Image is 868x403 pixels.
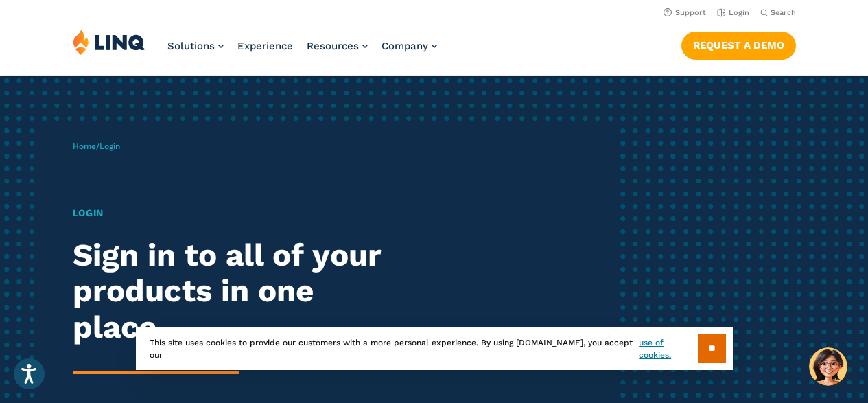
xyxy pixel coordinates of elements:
span: Company [382,40,428,52]
span: / [73,141,120,151]
span: Search [771,8,796,17]
a: Resources [307,40,368,52]
a: Support [664,8,706,17]
span: Resources [307,40,359,52]
span: Solutions [167,40,215,52]
a: use of cookies. [639,336,697,361]
a: Company [382,40,437,52]
span: Login [99,141,120,151]
a: Request a Demo [681,32,796,59]
a: Solutions [167,40,224,52]
h1: Login [73,206,407,220]
button: Hello, have a question? Let’s chat. [809,347,847,386]
a: Home [73,141,96,151]
nav: Button Navigation [681,29,796,59]
nav: Primary Navigation [167,29,437,74]
button: Open Search Bar [760,8,796,18]
h2: Sign in to all of your products in one place. [73,238,407,346]
div: This site uses cookies to provide our customers with a more personal experience. By using [DOMAIN... [136,327,733,370]
a: Experience [237,40,293,52]
a: Login [717,8,749,17]
img: LINQ | K‑12 Software [73,29,145,55]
